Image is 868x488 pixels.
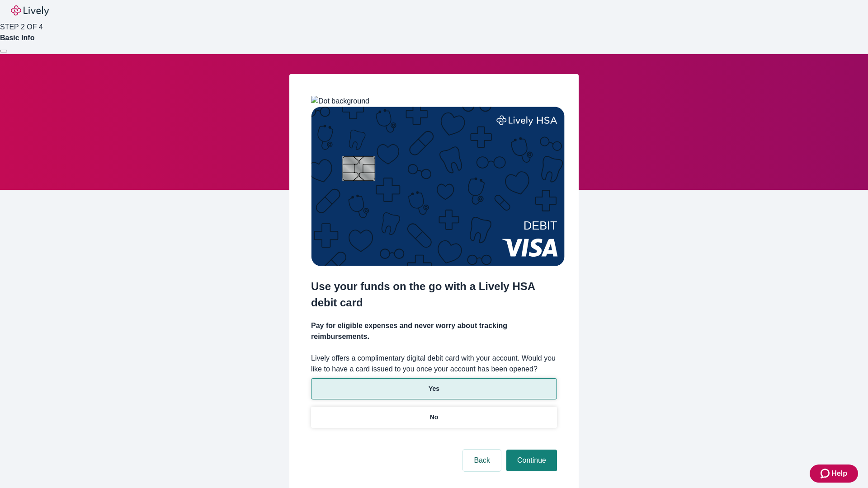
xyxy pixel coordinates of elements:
[311,407,557,428] button: No
[430,413,439,422] p: No
[311,96,369,107] img: Dot background
[311,320,557,342] h4: Pay for eligible expenses and never worry about tracking reimbursements.
[11,5,49,16] img: Lively
[311,353,557,375] label: Lively offers a complimentary digital debit card with your account. Would you like to have a card...
[311,107,565,266] img: Debit card
[821,468,831,479] svg: Zendesk support icon
[506,450,557,471] button: Continue
[311,378,557,399] button: Yes
[810,465,858,483] button: Zendesk support iconHelp
[429,384,439,394] p: Yes
[831,468,847,479] span: Help
[463,450,501,471] button: Back
[311,278,557,311] h2: Use your funds on the go with a Lively HSA debit card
